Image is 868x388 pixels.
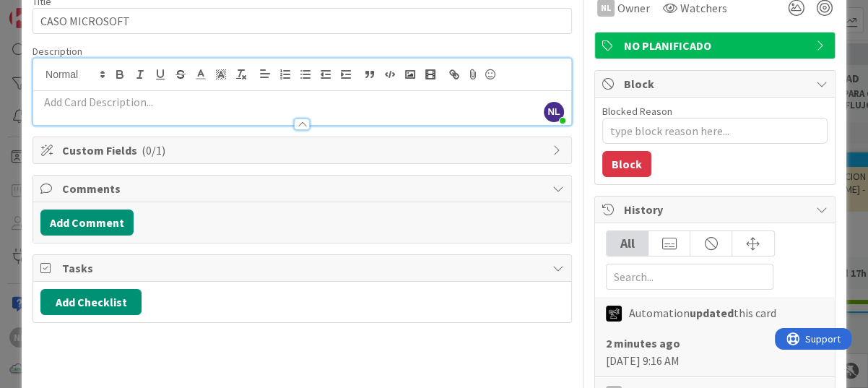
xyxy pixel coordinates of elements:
span: Support [30,2,66,20]
span: Description [32,45,82,58]
b: updated [690,306,734,320]
button: Add Checklist [40,289,142,315]
div: All [607,231,648,256]
button: Block [602,151,651,177]
button: Add Comment [40,210,134,236]
span: Tasks [62,259,545,277]
b: 2 minutes ago [606,336,680,350]
span: Automation this card [629,304,776,322]
span: NL [544,102,564,122]
span: Custom Fields [62,142,545,159]
input: Search... [606,264,773,290]
span: Comments [62,180,545,197]
input: type card name here... [32,8,572,34]
span: ( 0/1 ) [142,143,165,158]
span: History [624,201,809,218]
div: [DATE] 9:16 AM [606,335,824,369]
span: Block [624,75,809,92]
span: NO PLANIFICADO [624,37,809,54]
label: Blocked Reason [602,105,672,118]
